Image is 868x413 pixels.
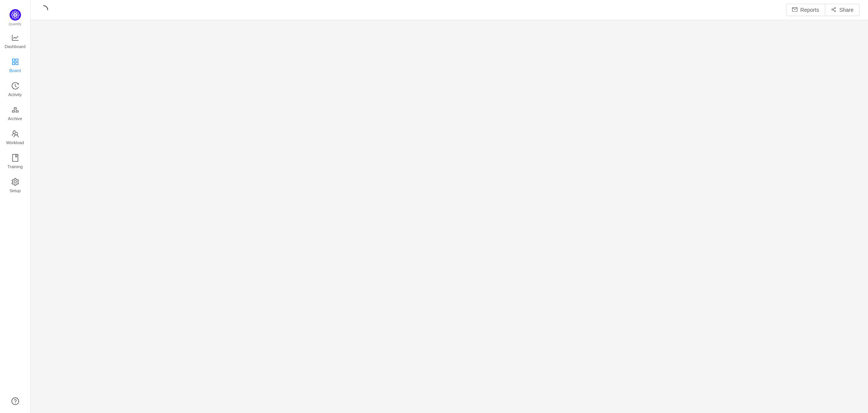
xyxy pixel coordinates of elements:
[11,34,19,42] i: icon: line-chart
[10,63,21,78] span: Board
[39,5,48,14] i: icon: loading
[11,178,19,186] i: icon: setting
[11,106,19,122] a: Archive
[825,4,860,16] button: icon: share-altShare
[8,111,22,126] span: Archive
[8,87,22,102] span: Activity
[11,106,19,114] i: icon: gold
[10,9,21,21] img: Quantify
[7,159,23,174] span: Training
[11,154,19,170] a: Training
[9,22,22,26] span: Quantify
[10,183,21,198] span: Setup
[11,130,19,138] i: icon: team
[11,178,19,194] a: Setup
[5,39,26,54] span: Dashboard
[6,135,24,150] span: Workload
[11,82,19,98] a: Activity
[786,4,825,16] button: icon: mailReports
[11,58,19,74] a: Board
[11,130,19,146] a: Workload
[11,58,19,66] i: icon: appstore
[11,397,19,405] a: icon: question-circle
[11,34,19,50] a: Dashboard
[11,154,19,162] i: icon: book
[11,82,19,90] i: icon: history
